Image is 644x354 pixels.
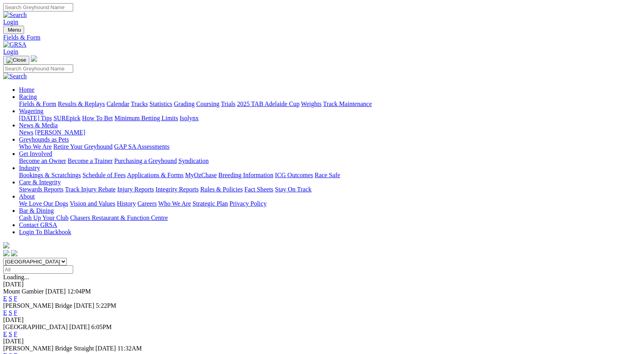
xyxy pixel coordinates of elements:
a: Stewards Reports [19,186,63,193]
span: Mount Gambier [3,288,44,295]
span: [PERSON_NAME] Bridge Straight [3,345,94,352]
input: Search [3,64,73,73]
a: Chasers Restaurant & Function Centre [70,214,168,221]
a: Weights [301,100,322,107]
img: twitter.svg [11,250,17,256]
a: Get Involved [19,150,52,157]
a: [PERSON_NAME] [35,129,85,136]
span: 6:05PM [91,324,112,330]
a: [DATE] Tips [19,115,52,121]
a: Privacy Policy [229,200,267,207]
a: Rules & Policies [200,186,243,193]
input: Search [3,3,73,11]
div: [DATE] [3,281,641,288]
div: Get Involved [19,157,641,165]
a: Calendar [106,100,129,107]
div: Bar & Dining [19,214,641,221]
a: News [19,129,33,136]
img: facebook.svg [3,250,9,256]
a: Results & Replays [58,100,105,107]
span: 5:22PM [96,302,116,309]
a: Become a Trainer [68,157,113,164]
a: Cash Up Your Club [19,214,68,221]
a: Bar & Dining [19,207,54,214]
a: Isolynx [180,115,199,121]
a: Who We Are [19,143,52,150]
a: E [3,331,7,337]
img: logo-grsa-white.png [31,55,37,62]
a: Login [3,19,18,25]
a: Race Safe [314,172,340,178]
a: Statistics [150,100,172,107]
a: F [14,295,17,302]
div: [DATE] [3,316,641,324]
a: Login To Blackbook [19,229,71,235]
a: History [117,200,136,207]
span: 12:04PM [67,288,91,295]
div: News & Media [19,129,641,136]
button: Toggle navigation [3,26,24,34]
img: Search [3,73,27,80]
a: News & Media [19,122,58,129]
a: Careers [137,200,157,207]
a: Greyhounds as Pets [19,136,69,143]
button: Toggle navigation [3,56,29,64]
div: Care & Integrity [19,186,641,193]
a: About [19,193,35,200]
a: MyOzChase [185,172,217,178]
a: Track Maintenance [323,100,372,107]
div: Wagering [19,115,641,122]
a: E [3,295,7,302]
a: We Love Our Dogs [19,200,68,207]
div: [DATE] [3,338,641,345]
input: Select date [3,265,73,274]
a: S [9,309,12,316]
a: Fields & Form [3,34,641,41]
a: S [9,295,12,302]
span: [DATE] [45,288,66,295]
span: [GEOGRAPHIC_DATA] [3,324,68,330]
a: Wagering [19,108,44,114]
a: Retire Your Greyhound [53,143,113,150]
a: SUREpick [53,115,80,121]
a: Contact GRSA [19,221,57,228]
a: Racing [19,93,37,100]
a: Fact Sheets [244,186,273,193]
span: Menu [8,27,21,33]
span: 11:32AM [117,345,142,352]
a: Applications & Forms [127,172,184,178]
img: GRSA [3,41,27,48]
a: Who We Are [158,200,191,207]
a: Track Injury Rebate [65,186,116,193]
a: Bookings & Scratchings [19,172,81,178]
a: Tracks [131,100,148,107]
div: Racing [19,100,641,108]
span: Loading... [3,274,29,280]
a: S [9,331,12,337]
a: Care & Integrity [19,179,61,186]
a: Industry [19,165,40,171]
a: Strategic Plan [193,200,228,207]
a: Grading [174,100,195,107]
div: Industry [19,172,641,179]
span: [DATE] [69,324,90,330]
img: Search [3,11,27,19]
div: About [19,200,641,207]
span: [PERSON_NAME] Bridge [3,302,72,309]
span: [DATE] [74,302,95,309]
img: logo-grsa-white.png [3,242,9,248]
a: Vision and Values [70,200,115,207]
a: Coursing [196,100,220,107]
img: Close [6,57,26,63]
a: Stay On Track [275,186,311,193]
a: Schedule of Fees [82,172,125,178]
div: Greyhounds as Pets [19,143,641,150]
a: Minimum Betting Limits [114,115,178,121]
a: How To Bet [82,115,113,121]
a: Fields & Form [19,100,56,107]
a: ICG Outcomes [275,172,313,178]
a: Integrity Reports [155,186,199,193]
a: Login [3,48,18,55]
a: Syndication [178,157,208,164]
